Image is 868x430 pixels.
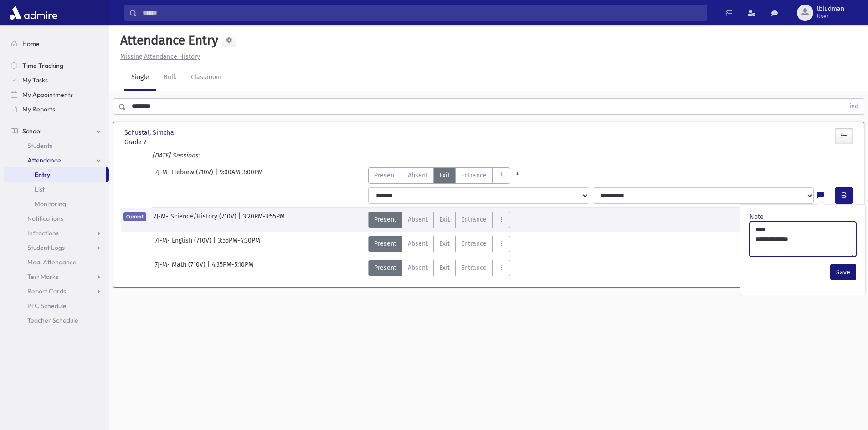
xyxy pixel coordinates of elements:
[212,260,253,276] span: 4:35PM-5:10PM
[368,167,524,184] div: AttTypes
[4,87,109,102] a: My Appointments
[4,102,109,116] a: My Reports
[4,197,109,211] a: Monitoring
[117,33,218,48] h5: Attendance Entry
[461,215,487,224] span: Entrance
[154,212,238,228] span: 7J-M- Science/History (710V)
[117,53,200,61] a: Missing Attendance History
[408,215,428,224] span: Absent
[817,5,844,13] span: lbludman
[27,258,77,266] span: Meal Attendance
[439,215,450,224] span: Exit
[4,153,109,167] a: Attendance
[120,53,200,61] u: Missing Attendance History
[27,156,61,164] span: Attendance
[439,171,450,180] span: Exit
[439,263,450,273] span: Exit
[22,127,41,135] span: School
[123,212,146,221] span: Current
[4,255,109,269] a: Meal Attendance
[408,171,428,180] span: Absent
[35,185,45,193] span: List
[218,236,260,252] span: 3:55PM-4:30PM
[156,65,184,91] a: Bulk
[27,273,58,281] span: Test Marks
[27,302,67,310] span: PTC Schedule
[27,287,66,295] span: Report Cards
[750,212,764,222] label: Note
[830,264,856,280] button: Save
[817,13,844,20] span: User
[4,211,109,226] a: Notifications
[124,65,156,91] a: Single
[22,40,40,48] span: Home
[22,61,63,70] span: Time Tracking
[4,269,109,284] a: Test Marks
[4,36,109,51] a: Home
[368,212,510,228] div: AttTypes
[4,240,109,255] a: Student Logs
[374,239,396,248] span: Present
[35,171,50,179] span: Entry
[4,226,109,240] a: Infractions
[27,243,65,252] span: Student Logs
[4,167,106,182] a: Entry
[374,215,396,224] span: Present
[4,313,109,328] a: Teacher Schedule
[27,316,78,324] span: Teacher Schedule
[207,260,212,276] span: |
[4,182,109,197] a: List
[124,128,176,137] span: Schustal, Simcha
[213,236,218,252] span: |
[124,137,238,147] span: Grade 7
[7,4,60,22] img: AdmirePro
[155,167,215,184] span: 7J-M- Hebrew (710V)
[4,124,109,138] a: School
[4,284,109,298] a: Report Cards
[374,263,396,273] span: Present
[22,91,73,99] span: My Appointments
[4,138,109,153] a: Students
[461,239,487,248] span: Entrance
[22,76,48,84] span: My Tasks
[461,263,487,273] span: Entrance
[238,212,243,228] span: |
[184,65,229,91] a: Classroom
[368,260,510,276] div: AttTypes
[27,229,59,237] span: Infractions
[155,260,207,276] span: 7J-M- Math (710V)
[22,105,55,113] span: My Reports
[368,236,510,252] div: AttTypes
[137,5,707,21] input: Search
[215,167,220,184] span: |
[27,142,52,150] span: Students
[243,212,285,228] span: 3:20PM-3:55PM
[461,171,487,180] span: Entrance
[4,73,109,87] a: My Tasks
[4,58,109,73] a: Time Tracking
[374,171,396,180] span: Present
[841,99,864,114] button: Find
[4,298,109,313] a: PTC Schedule
[439,239,450,248] span: Exit
[408,239,428,248] span: Absent
[220,167,263,184] span: 9:00AM-3:00PM
[155,236,213,252] span: 7J-M- English (710V)
[408,263,428,273] span: Absent
[35,200,66,208] span: Monitoring
[27,214,63,223] span: Notifications
[152,152,200,159] i: [DATE] Sessions:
